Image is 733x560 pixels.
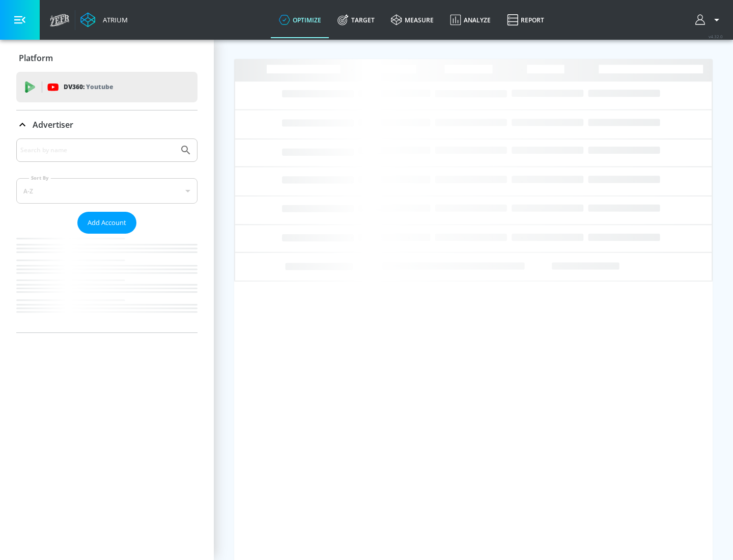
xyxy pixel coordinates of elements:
label: Sort By [29,175,51,181]
span: v 4.32.0 [709,34,723,39]
div: Atrium [99,15,128,24]
button: Add Account [77,212,136,234]
a: Target [329,2,383,38]
input: Search by name [20,144,175,157]
div: Advertiser [16,138,198,332]
a: Analyze [442,2,499,38]
nav: list of Advertiser [16,234,198,332]
span: Add Account [88,217,126,229]
a: Report [499,2,552,38]
div: A-Z [16,178,198,204]
div: DV360: Youtube [16,72,198,102]
a: Atrium [80,12,128,27]
div: Platform [16,44,198,72]
p: Youtube [86,81,113,92]
a: measure [383,2,442,38]
a: optimize [271,2,329,38]
div: Advertiser [16,110,198,139]
p: DV360: [64,81,113,93]
p: Advertiser [33,119,73,130]
p: Platform [19,52,53,64]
